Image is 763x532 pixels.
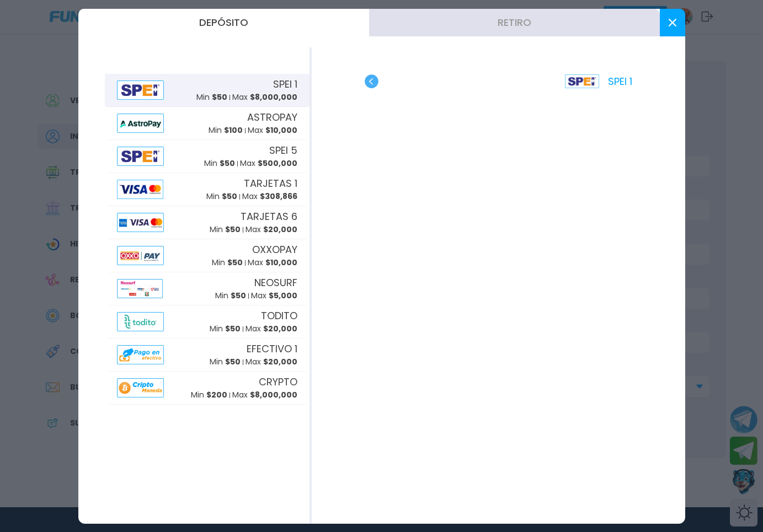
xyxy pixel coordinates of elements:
[220,158,235,169] span: $ 50
[247,110,297,125] span: ASTROPAY
[232,389,297,401] p: Max
[117,180,163,199] img: Alipay
[117,246,164,265] img: Alipay
[225,356,241,367] span: $ 50
[259,374,297,389] span: CRYPTO
[241,209,297,224] span: TARJETAS 6
[232,92,297,103] p: Max
[273,77,297,92] span: SPEI 1
[78,9,369,36] button: Depósito
[105,140,310,173] button: AlipaySPEI 5Min $50Max $500,000
[369,9,660,36] button: Retiro
[117,279,163,298] img: Alipay
[225,323,241,334] span: $ 50
[263,323,297,334] span: $ 20,000
[244,176,297,191] span: TARJETAS 1
[261,308,297,323] span: TODITO
[204,158,235,169] p: Min
[105,338,310,372] button: AlipayEFECTIVO 1Min $50Max $20,000
[209,125,243,136] p: Min
[210,356,241,368] p: Min
[248,257,297,268] p: Max
[117,114,164,133] img: Alipay
[254,275,297,290] span: NEOSURF
[206,191,237,202] p: Min
[117,345,164,364] img: Alipay
[231,290,246,301] span: $ 50
[105,74,310,107] button: AlipaySPEI 1Min $50Max $8,000,000
[105,206,310,239] button: AlipayTARJETAS 6Min $50Max $20,000
[246,356,297,368] p: Max
[105,272,310,305] button: AlipayNEOSURFMin $50Max $5,000
[263,224,297,235] span: $ 20,000
[251,290,297,302] p: Max
[250,389,297,400] span: $ 8,000,000
[252,242,297,257] span: OXXOPAY
[117,80,164,100] img: Alipay
[246,224,297,235] p: Max
[260,191,297,202] span: $ 308,866
[250,92,297,103] span: $ 8,000,000
[242,191,297,202] p: Max
[210,323,241,335] p: Min
[191,389,227,401] p: Min
[265,125,297,136] span: $ 10,000
[565,74,632,89] p: SPEI 1
[222,191,237,202] span: $ 50
[248,125,297,136] p: Max
[246,323,297,335] p: Max
[269,143,297,158] span: SPEI 5
[105,173,310,206] button: AlipayTARJETAS 1Min $50Max $308,866
[105,107,310,140] button: AlipayASTROPAYMin $100Max $10,000
[212,92,227,103] span: $ 50
[240,158,297,169] p: Max
[224,125,243,136] span: $ 100
[105,305,310,338] button: AlipayTODITOMin $50Max $20,000
[206,389,227,400] span: $ 200
[117,147,164,166] img: Alipay
[212,257,243,268] p: Min
[265,257,297,268] span: $ 10,000
[105,372,310,405] button: AlipayCRYPTOMin $200Max $8,000,000
[225,224,241,235] span: $ 50
[215,290,246,302] p: Min
[263,356,297,367] span: $ 20,000
[258,158,297,169] span: $ 500,000
[565,74,599,88] img: Platform Logo
[117,312,164,331] img: Alipay
[269,290,297,301] span: $ 5,000
[247,341,297,356] span: EFECTIVO 1
[210,224,241,235] p: Min
[196,92,227,103] p: Min
[105,239,310,272] button: AlipayOXXOPAYMin $50Max $10,000
[227,257,243,268] span: $ 50
[117,378,164,397] img: Alipay
[117,213,164,232] img: Alipay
